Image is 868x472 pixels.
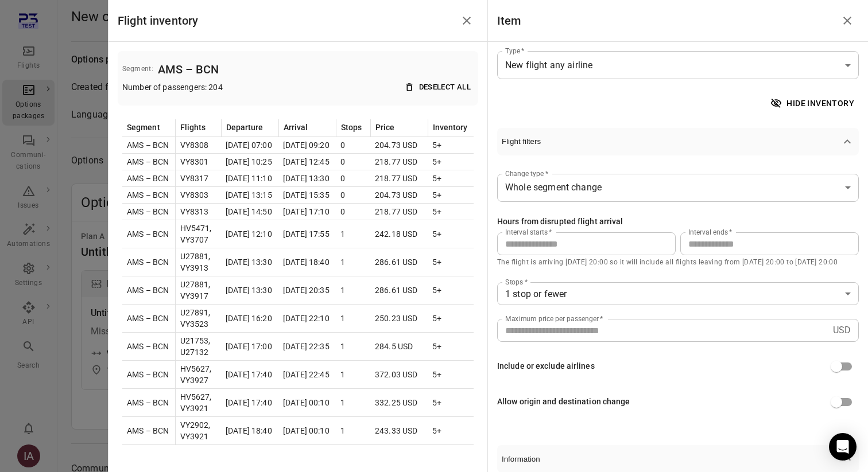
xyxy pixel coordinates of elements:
[122,186,175,203] td: AMS – BCN
[175,220,221,248] td: HV5471, VY3707
[221,388,278,416] td: [DATE] 17:40
[122,119,474,445] table: Flights inventory
[278,276,336,304] td: [DATE] 20:35
[122,220,175,248] td: AMS – BCN
[221,360,278,388] td: [DATE] 17:40
[497,360,595,373] div: Include or exclude airlines
[175,248,221,276] td: U27881, VY3913
[278,360,336,388] td: [DATE] 22:45
[497,155,859,432] div: Flight filters
[505,181,840,194] span: Whole segment change
[221,248,278,276] td: [DATE] 13:30
[278,203,336,220] td: [DATE] 17:10
[505,58,840,72] span: New flight any airline
[829,433,857,461] div: Open Intercom Messenger
[505,169,548,178] label: Change type
[122,417,175,445] td: AMS – BCN
[505,227,552,237] label: Interval starts
[278,304,336,332] td: [DATE] 22:10
[221,332,278,360] td: [DATE] 17:00
[836,9,859,32] button: Close drawer
[768,93,859,114] button: Hide inventory
[278,417,336,445] td: [DATE] 00:10
[221,170,278,186] td: [DATE] 11:10
[497,216,623,228] div: Hours from disrupted flight arrival
[122,304,175,332] td: AMS – BCN
[175,332,221,360] td: U21753, U27132
[175,203,221,220] td: VY8313
[122,203,175,220] td: AMS – BCN
[497,128,859,155] button: Flight filters
[497,396,630,408] div: Allow origin and destination change
[175,186,221,203] td: VY8303
[175,360,221,388] td: HV5627, VY3927
[122,360,175,388] td: AMS – BCN
[221,203,278,220] td: [DATE] 14:50
[175,304,221,332] td: U27891, VY3523
[221,220,278,248] td: [DATE] 12:10
[278,248,336,276] td: [DATE] 18:40
[502,137,840,146] span: Flight filters
[175,276,221,304] td: U27881, VY3917
[221,276,278,304] td: [DATE] 13:30
[221,186,278,203] td: [DATE] 13:15
[278,388,336,416] td: [DATE] 00:10
[497,257,859,268] p: The flight is arriving [DATE] 20:00 so it will include all flights leaving from [DATE] 20:00 to [...
[278,220,336,248] td: [DATE] 17:55
[175,417,221,445] td: VY2902, VY3921
[175,388,221,416] td: HV5627, VY3921
[688,227,733,237] label: Interval ends
[175,170,221,186] td: VY8317
[122,248,175,276] td: AMS – BCN
[221,304,278,332] td: [DATE] 16:20
[505,277,528,287] label: Stops
[122,388,175,416] td: AMS – BCN
[122,276,175,304] td: AMS – BCN
[122,170,175,186] td: AMS – BCN
[505,314,603,323] label: Maximum price per passenger
[497,11,521,30] h1: Item
[502,455,840,463] span: Information
[221,417,278,445] td: [DATE] 18:40
[505,46,525,56] label: Type
[278,170,336,186] td: [DATE] 13:30
[833,323,851,337] p: USD
[278,332,336,360] td: [DATE] 22:35
[122,332,175,360] td: AMS – BCN
[497,282,859,305] div: 1 stop or fewer
[278,186,336,203] td: [DATE] 15:35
